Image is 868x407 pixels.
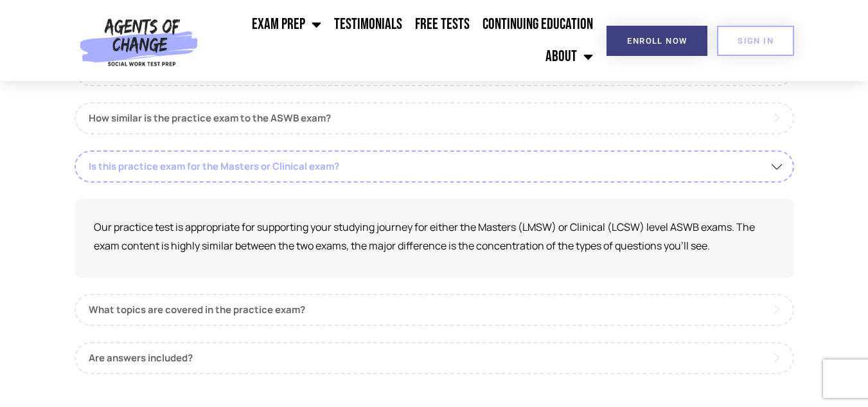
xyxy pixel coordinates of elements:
a: About [539,41,599,73]
a: Are answers included? [75,342,794,374]
a: Testimonials [328,8,409,41]
nav: Menu [204,8,600,73]
a: Enroll Now [607,26,707,56]
a: What topics are covered in the practice exam? [75,294,794,326]
p: Our practice test is appropriate for supporting your studying journey for either the Masters (LMS... [94,218,775,255]
span: Enroll Now [627,37,687,45]
a: Free Tests [409,8,476,41]
a: SIGN IN [717,26,794,56]
span: SIGN IN [738,37,774,45]
a: Continuing Education [476,8,599,41]
a: Is this practice exam for the Masters or Clinical exam? [75,150,794,183]
a: How similar is the practice exam to the ASWB exam? [75,102,794,134]
a: Exam Prep [245,8,328,41]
